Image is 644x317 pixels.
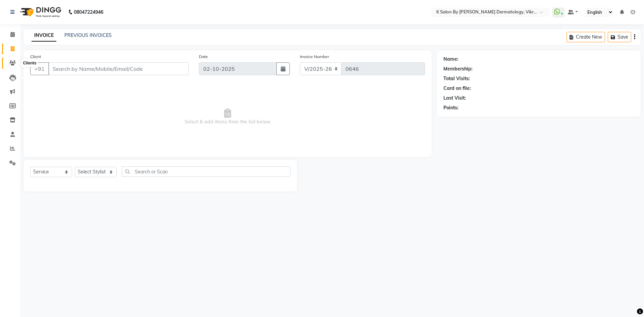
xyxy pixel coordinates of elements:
[300,54,329,60] label: Invoice Number
[30,54,41,60] label: Client
[443,85,471,92] div: Card on file:
[443,95,466,102] div: Last Visit:
[32,30,56,42] a: INVOICE
[443,65,473,72] div: Membership:
[21,59,38,67] div: Clients
[74,3,103,21] b: 08047224946
[567,32,605,42] button: Create New
[30,62,49,75] button: +91
[443,104,459,111] div: Points:
[64,32,112,38] a: PREVIOUS INVOICES
[17,3,63,21] img: logo
[608,32,631,42] button: Save
[443,56,459,63] div: Name:
[122,166,290,177] input: Search or Scan
[443,75,470,82] div: Total Visits:
[48,62,189,75] input: Search by Name/Mobile/Email/Code
[30,83,425,150] span: Select & add items from the list below
[199,54,208,60] label: Date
